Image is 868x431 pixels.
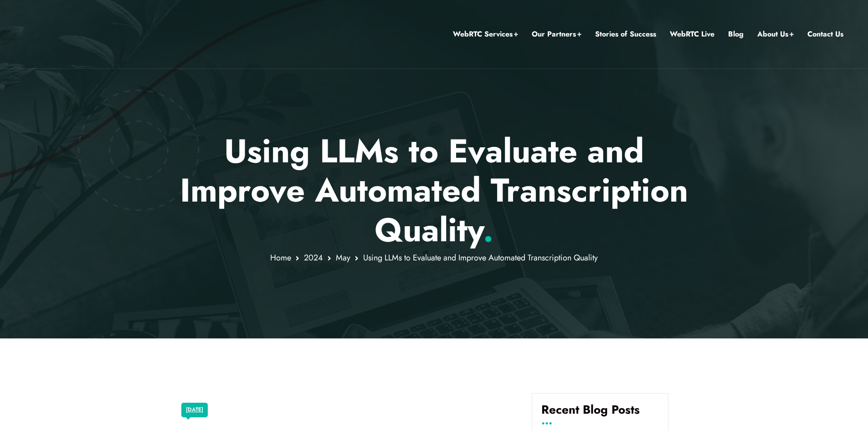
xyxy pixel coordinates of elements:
[532,28,581,40] a: Our Partners
[304,252,323,264] a: 2024
[363,252,598,264] span: Using LLMs to Evaluate and Improve Automated Transcription Quality
[728,28,744,40] a: Blog
[270,252,291,264] a: Home
[807,28,843,40] a: Contact Us
[336,252,350,264] a: May
[541,403,659,424] h4: Recent Blog Posts
[186,404,203,416] a: [DATE]
[757,28,794,40] a: About Us
[483,206,493,254] span: .
[167,131,701,249] p: Using LLMs to Evaluate and Improve Automated Transcription Quality
[670,28,714,40] a: WebRTC Live
[453,28,518,40] a: WebRTC Services
[595,28,656,40] a: Stories of Success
